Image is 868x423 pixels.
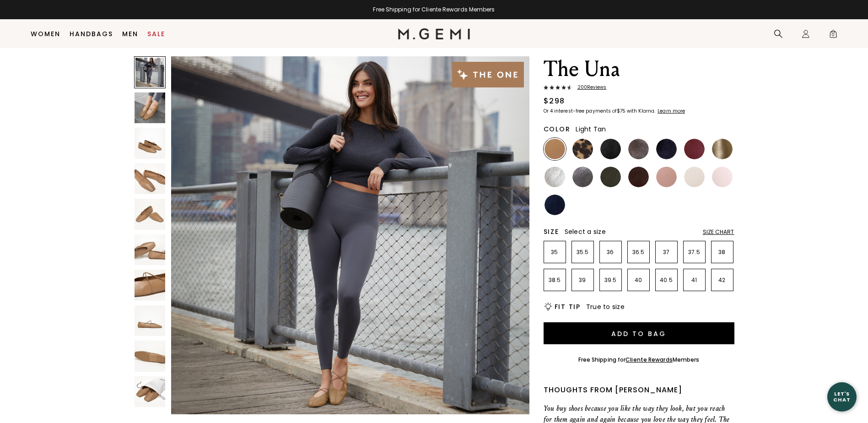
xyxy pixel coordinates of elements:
[544,385,734,396] div: Thoughts from [PERSON_NAME]
[684,167,705,187] img: Ecru
[545,139,565,159] img: Light Tan
[135,163,166,195] img: The Una
[578,356,700,363] div: Free Shipping for Members
[627,108,657,114] klarna-placement-style-body: with Klarna
[656,249,677,256] p: 37
[135,92,166,124] img: The Una
[684,139,705,159] img: Burgundy
[572,277,593,284] p: 39
[600,277,621,284] p: 39.5
[565,227,606,236] span: Select a size
[712,249,733,256] p: 38
[586,302,625,311] span: True to size
[544,56,734,82] h1: The Una
[656,167,677,187] img: Antique Rose
[628,167,649,187] img: Chocolate
[572,167,593,187] img: Gunmetal
[628,277,649,284] p: 40
[544,125,571,133] h2: Color
[576,125,606,134] span: Light Tan
[544,108,617,114] klarna-placement-style-body: Or 4 interest-free payments of
[135,199,166,230] img: The Una
[703,228,734,236] div: Size Chart
[572,249,593,256] p: 35.5
[544,249,566,256] p: 35
[658,108,685,114] klarna-placement-style-cta: Learn more
[31,30,60,38] a: Women
[625,356,673,363] a: Cliente Rewards
[572,139,593,159] img: Leopard Print
[544,228,559,235] h2: Size
[544,85,734,92] a: 200Reviews
[544,322,734,344] button: Add to Bag
[572,85,607,90] span: 200 Review s
[628,139,649,159] img: Cocoa
[135,305,166,336] img: The Una
[555,303,581,310] h2: Fit Tip
[712,277,733,284] p: 42
[70,30,113,38] a: Handbags
[827,391,857,402] div: Let's Chat
[398,28,470,39] img: M.Gemi
[684,249,705,256] p: 37.5
[628,249,649,256] p: 36.5
[122,30,138,38] a: Men
[545,195,565,215] img: Navy
[171,56,529,414] img: The Una
[544,96,565,107] div: $298
[712,167,733,187] img: Ballerina Pink
[135,128,166,159] img: The Una
[452,62,523,87] img: The One tag
[600,139,621,159] img: Black
[829,31,838,40] span: 0
[545,167,565,187] img: Silver
[712,139,733,159] img: Gold
[135,376,166,407] img: The Una
[147,30,165,38] a: Sale
[600,167,621,187] img: Military
[656,139,677,159] img: Midnight Blue
[544,277,566,284] p: 38.5
[684,277,705,284] p: 41
[656,277,677,284] p: 40.5
[600,249,621,256] p: 36
[135,270,166,301] img: The Una
[135,341,166,372] img: The Una
[135,234,166,266] img: The Una
[657,108,685,114] a: Learn more
[617,108,625,114] klarna-placement-style-amount: $75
